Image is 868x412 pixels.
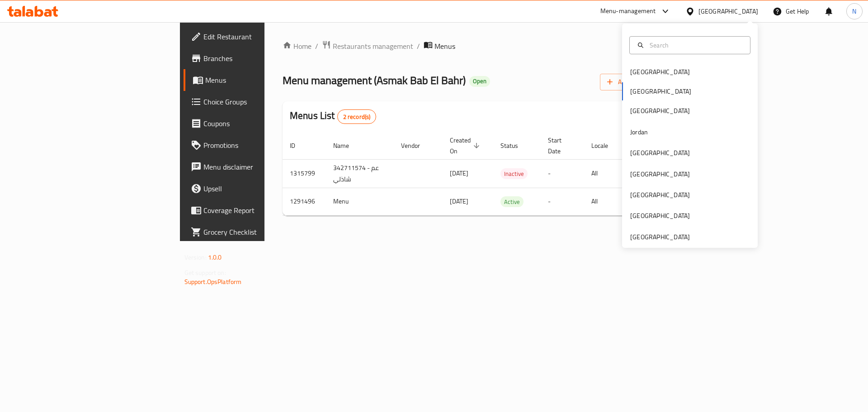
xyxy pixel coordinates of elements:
[584,188,631,215] td: All
[290,140,307,151] span: ID
[283,132,732,216] table: enhanced table
[322,40,413,52] a: Restaurants management
[500,197,524,207] span: Active
[326,159,394,188] td: 342711574 - عم شاذلي
[283,40,670,52] nav: breadcrumb
[184,251,207,263] span: Version:
[184,69,325,91] a: Menus
[450,167,468,179] span: [DATE]
[600,74,670,90] button: Add New Menu
[184,134,325,156] a: Promotions
[584,159,631,188] td: All
[184,267,226,279] span: Get support on:
[646,40,745,50] input: Search
[290,109,376,124] h2: Menus List
[333,41,413,52] span: Restaurants management
[417,41,420,52] li: /
[548,135,573,156] span: Start Date
[630,148,690,158] div: [GEOGRAPHIC_DATA]
[203,53,318,64] span: Branches
[203,140,318,151] span: Promotions
[630,106,690,116] div: [GEOGRAPHIC_DATA]
[205,75,318,85] span: Menus
[630,190,690,200] div: [GEOGRAPHIC_DATA]
[184,156,325,178] a: Menu disclaimer
[203,227,318,237] span: Grocery Checklist
[500,196,524,207] div: Active
[591,140,620,151] span: Locale
[450,135,482,156] span: Created On
[698,6,758,16] div: [GEOGRAPHIC_DATA]
[184,91,325,113] a: Choice Groups
[630,169,690,179] div: [GEOGRAPHIC_DATA]
[607,76,663,88] span: Add New Menu
[401,140,432,151] span: Vendor
[541,159,584,188] td: -
[630,67,690,77] div: [GEOGRAPHIC_DATA]
[203,161,318,172] span: Menu disclaimer
[326,188,394,215] td: Menu
[203,183,318,194] span: Upsell
[203,96,318,107] span: Choice Groups
[541,188,584,215] td: -
[184,276,242,288] a: Support.OpsPlatform
[469,77,490,85] span: Open
[184,199,325,221] a: Coverage Report
[630,127,648,137] div: Jordan
[500,140,530,151] span: Status
[333,140,361,151] span: Name
[630,232,690,242] div: [GEOGRAPHIC_DATA]
[184,113,325,134] a: Coupons
[338,113,376,121] span: 2 record(s)
[337,109,377,124] div: Total records count
[852,6,856,16] span: N
[630,211,690,221] div: [GEOGRAPHIC_DATA]
[184,26,325,47] a: Edit Restaurant
[203,205,318,216] span: Coverage Report
[469,76,490,87] div: Open
[500,169,528,179] span: Inactive
[203,118,318,129] span: Coupons
[203,31,318,42] span: Edit Restaurant
[184,47,325,69] a: Branches
[208,251,222,263] span: 1.0.0
[450,195,468,207] span: [DATE]
[184,221,325,243] a: Grocery Checklist
[434,41,455,52] span: Menus
[184,178,325,199] a: Upsell
[600,6,656,17] div: Menu-management
[283,70,466,90] span: Menu management ( Asmak Bab El Bahr )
